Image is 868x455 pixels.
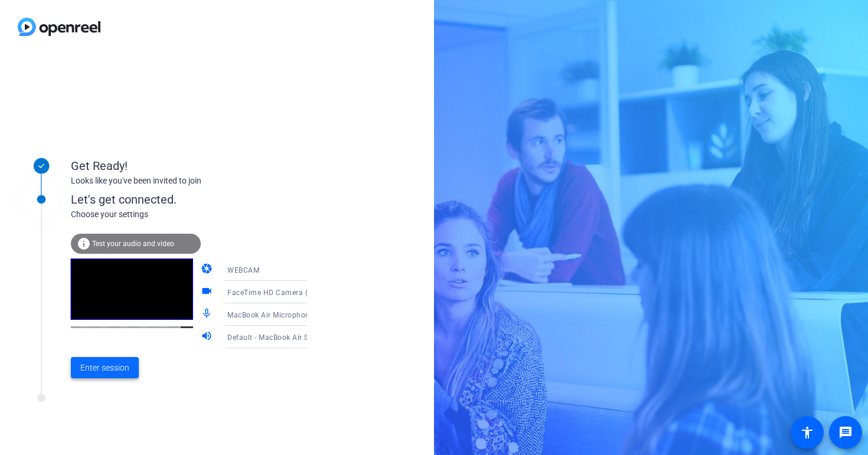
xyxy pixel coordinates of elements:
span: FaceTime HD Camera (5B00:3AA6) [227,287,349,297]
mat-icon: camera [201,263,215,277]
div: Looks like you've been invited to join [71,175,307,187]
mat-icon: info [77,237,91,251]
div: Get Ready! [71,157,307,175]
mat-icon: volume_up [201,330,215,344]
div: Let's get connected. [71,191,331,208]
mat-icon: videocam [201,285,215,299]
span: Test your audio and video [92,240,174,248]
div: Choose your settings [71,208,331,221]
span: Default - MacBook Air Speakers (Built-in) [227,332,367,342]
mat-icon: mic_none [201,307,215,322]
mat-icon: message [838,425,853,440]
span: WEBCAM [227,266,259,274]
mat-icon: accessibility [800,425,814,440]
span: Enter session [80,362,129,374]
span: MacBook Air Microphone (Built-in) [227,310,345,319]
button: Enter session [71,357,139,378]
